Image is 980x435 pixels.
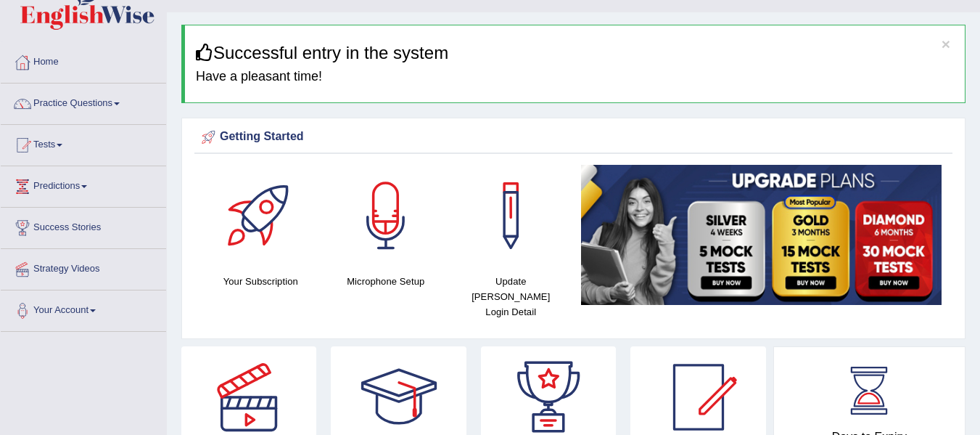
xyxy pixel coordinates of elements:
[1,166,166,203] a: Predictions
[1,42,166,78] a: Home
[581,165,942,305] img: small5.jpg
[196,44,954,62] h3: Successful entry in the system
[1,290,166,327] a: Your Account
[1,249,166,285] a: Strategy Videos
[456,274,567,320] h4: Update [PERSON_NAME] Login Detail
[942,36,950,52] button: ×
[1,84,166,120] a: Practice Questions
[198,126,949,148] div: Getting Started
[205,274,316,289] h4: Your Subscription
[331,274,442,289] h4: Microphone Setup
[196,70,954,84] h4: Have a pleasant time!
[1,125,166,161] a: Tests
[1,208,166,244] a: Success Stories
